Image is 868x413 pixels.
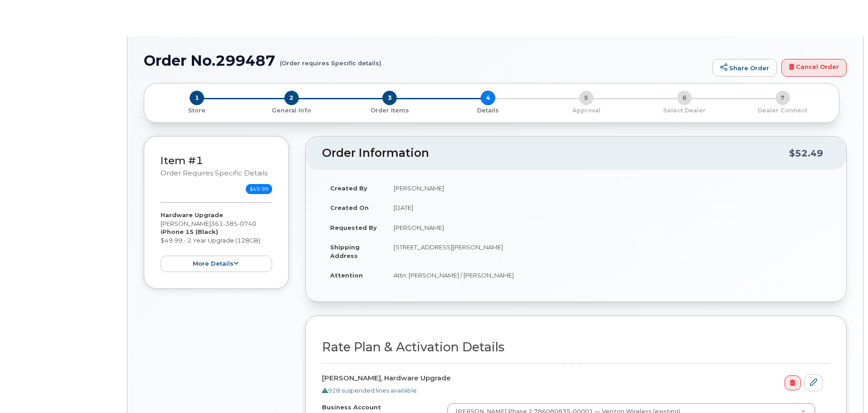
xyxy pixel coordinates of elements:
[781,59,847,77] a: Cancel Order
[330,272,363,279] strong: Attention
[330,243,360,259] strong: Shipping Address
[211,220,256,227] span: 361
[280,53,381,67] small: (Order requires Specific details)
[385,178,830,198] td: [PERSON_NAME]
[385,265,830,285] td: Attn: [PERSON_NAME] / [PERSON_NAME]
[144,53,708,68] h1: Order No.299487
[385,198,830,218] td: [DATE]
[385,237,830,265] td: [STREET_ADDRESS][PERSON_NAME]
[322,340,830,354] h2: Rate Plan & Activation Details
[161,228,218,235] strong: iPhone 15 (Black)
[284,91,299,105] span: 2
[246,184,272,194] span: $49.99
[190,91,204,105] span: 1
[385,218,830,238] td: [PERSON_NAME]
[155,107,239,115] p: Store
[161,154,203,167] a: Item #1
[322,374,823,382] h4: [PERSON_NAME], Hardware Upgrade
[712,59,777,77] a: Share Order
[151,105,243,115] a: 1 Store
[341,105,439,115] a: 3 Order Items
[322,147,789,160] h2: Order Information
[161,256,272,272] button: more details
[161,211,223,219] strong: Hardware Upgrade
[238,220,256,227] span: 0740
[382,91,397,105] span: 3
[243,105,341,115] a: 2 General Info
[322,386,823,395] div: 928 suspended lines available.
[330,185,367,192] strong: Created By
[161,169,268,177] small: Order requires Specific details
[322,403,381,412] label: Business Account
[223,220,238,227] span: 385
[330,204,369,211] strong: Created On
[161,211,272,272] div: [PERSON_NAME] $49.99 - 2 Year Upgrade (128GB)
[789,145,823,162] div: $52.49
[246,107,337,115] p: General Info
[330,224,377,231] strong: Requested By
[344,107,435,115] p: Order Items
